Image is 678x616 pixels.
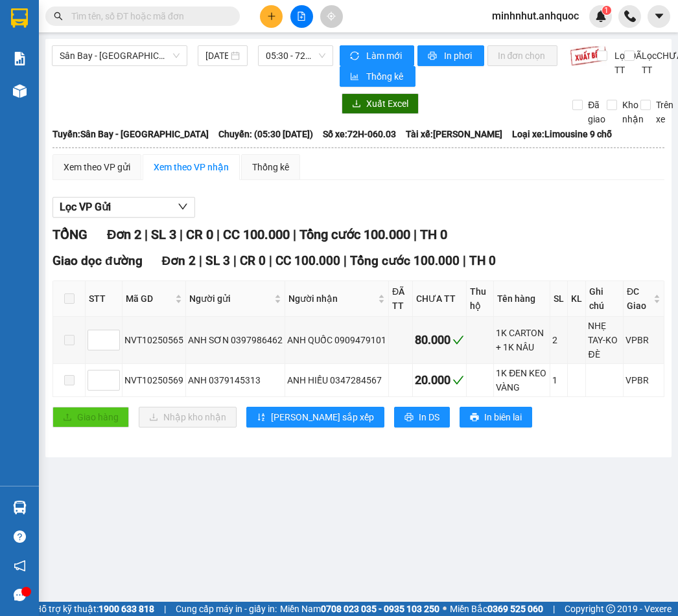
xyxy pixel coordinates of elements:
span: In DS [419,410,439,424]
span: copyright [606,604,615,613]
span: Kho nhận [617,98,649,126]
span: 1 [604,6,609,15]
span: | [216,227,220,242]
span: TỔNG [53,227,88,242]
input: Tìm tên, số ĐT hoặc mã đơn [71,9,224,23]
button: caret-down [648,5,670,28]
span: check [452,334,464,346]
span: Chuyến: (05:30 [DATE]) [218,127,313,141]
button: syncLàm mới [340,45,414,66]
span: | [180,227,183,242]
span: CF ANH THƯ [124,91,211,137]
div: 1 [552,373,565,387]
span: caret-down [653,10,665,22]
span: Đơn 2 [107,227,141,242]
th: Thu hộ [467,281,494,317]
div: 1K ĐEN KEO VÀNG [496,366,548,394]
span: sort-ascending [257,413,266,423]
span: Đơn 2 [162,253,196,268]
span: Hỗ trợ kỹ thuật: [35,602,154,616]
div: VPBR [625,333,662,347]
span: | [414,227,417,242]
span: Loại xe: Limousine 9 chỗ [512,127,612,141]
span: | [199,253,202,268]
button: downloadXuất Excel [342,93,419,114]
span: Người nhận [288,291,375,306]
button: Lọc VP Gửi [53,197,195,218]
img: warehouse-icon [13,84,27,98]
span: SL 3 [151,227,176,242]
span: download [352,99,361,109]
img: 9k= [570,45,607,66]
input: 15/10/2025 [205,49,229,63]
span: Xuất Excel [366,97,408,111]
span: Tổng cước 100.000 [299,227,410,242]
div: ANH 0379145313 [188,373,283,387]
span: Làm mới [366,49,404,63]
div: NHẸ TAY-KO ĐÈ [588,319,620,361]
span: SL 3 [205,253,230,268]
span: 05:30 - 72H-060.03 [266,46,325,65]
td: NVT10250565 [123,317,186,364]
th: STT [86,281,123,317]
strong: 1900 633 818 [99,604,154,614]
img: solution-icon [13,52,27,65]
span: | [145,227,148,242]
span: | [269,253,272,268]
span: Sân Bay - Vũng Tàu [60,46,180,65]
span: check [452,374,464,386]
span: Miền Bắc [450,602,543,616]
span: In biên lai [484,410,522,424]
span: ĐC Giao [627,284,651,313]
div: ANH QUỐC 0909479101 [287,333,386,347]
span: CC 100.000 [275,253,340,268]
span: Gửi: [11,12,31,26]
span: | [553,602,555,616]
button: sort-ascending[PERSON_NAME] sắp xếp [246,407,384,428]
span: | [233,253,237,268]
th: Tên hàng [494,281,550,317]
span: CR 0 [186,227,213,242]
span: Lọc VP Gửi [60,199,111,215]
span: Số xe: 72H-060.03 [323,127,396,141]
span: | [293,227,296,242]
span: search [54,12,63,21]
span: Nhận: [124,12,155,26]
div: NVT10250565 [124,333,183,347]
div: Xem theo VP gửi [64,160,130,174]
strong: 0369 525 060 [487,604,543,614]
span: Lọc ĐÃ TT [609,49,644,77]
div: NVT10250569 [124,373,183,387]
div: 80.000 [415,331,464,349]
span: [PERSON_NAME] sắp xếp [271,410,374,424]
th: Ghi chú [586,281,623,317]
button: In đơn chọn [487,45,558,66]
span: Đã giao [583,98,611,126]
div: VP 36 [PERSON_NAME] - Bà Rịa [124,11,228,58]
span: message [14,589,26,601]
span: CC 100.000 [223,227,290,242]
div: VP 184 [PERSON_NAME] - HCM [11,11,115,58]
span: printer [470,413,479,423]
b: Tuyến: Sân Bay - [GEOGRAPHIC_DATA] [53,129,209,139]
img: icon-new-feature [595,10,607,22]
div: 2 [552,333,565,347]
img: phone-icon [624,10,636,22]
span: In phơi [444,49,474,63]
div: ANH HIẾU 0347284567 [287,373,386,387]
th: KL [568,281,586,317]
span: Giao dọc đường [53,253,143,268]
span: TH 0 [469,253,496,268]
button: bar-chartThống kê [340,66,415,87]
th: SL [550,281,568,317]
span: | [164,602,166,616]
span: Tổng cước 100.000 [350,253,460,268]
th: ĐÃ TT [389,281,413,317]
span: down [178,201,188,212]
div: 1K CARTON + 1K NÂU [496,326,548,354]
button: downloadNhập kho nhận [139,407,237,428]
span: question-circle [14,530,26,543]
span: printer [428,51,439,62]
td: NVT10250569 [123,364,186,397]
span: ⚪️ [443,606,447,611]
